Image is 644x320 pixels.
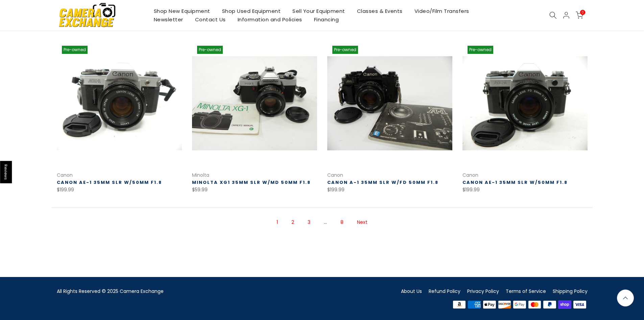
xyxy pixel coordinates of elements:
a: Shop Used Equipment [216,7,287,15]
a: Shop New Equipment [148,7,216,15]
img: master [527,300,542,310]
img: visa [572,300,588,310]
a: Page 8 [337,216,347,228]
div: $199.99 [57,186,182,194]
span: Page 1 [273,216,281,228]
a: Page 2 [288,216,297,228]
img: apple pay [482,300,497,310]
a: Minolta XG1 35mm SLR w/MD 50mm f1.8 [192,179,311,186]
a: Next [354,216,371,228]
span: 0 [580,10,585,15]
a: Information and Policies [232,15,308,24]
span: … [320,216,330,228]
a: Canon AE-1 35mm SLR w/50mm f1.8 [462,179,568,186]
nav: Pagination [52,208,593,239]
div: $59.99 [192,186,317,194]
a: Sell Your Equipment [287,7,351,15]
img: amazon payments [452,300,467,310]
img: discover [497,300,512,310]
a: Minolta [192,172,209,178]
div: $199.99 [462,186,588,194]
a: Terms of Service [506,288,546,295]
a: Shipping Policy [553,288,588,295]
a: Refund Policy [429,288,460,295]
img: american express [467,300,482,310]
img: paypal [542,300,557,310]
img: shopify pay [557,300,572,310]
a: Canon [57,172,73,178]
div: All Rights Reserved © 2025 Camera Exchange [57,287,317,296]
a: Back to the top [617,290,634,306]
a: Canon [327,172,343,178]
a: Canon A-1 35mm SLR w/FD 50mm f1.8 [327,179,438,186]
a: Financing [308,15,345,24]
div: $199.99 [327,186,452,194]
a: About Us [401,288,422,295]
img: google pay [512,300,527,310]
a: Privacy Policy [467,288,499,295]
a: 0 [576,12,583,19]
a: Classes & Events [351,7,408,15]
a: Canon AE-1 35mm SLR w/50mm f1.8 [57,179,162,186]
a: Newsletter [148,15,189,24]
a: Contact Us [189,15,232,24]
a: Video/Film Transfers [408,7,475,15]
a: Page 3 [304,216,314,228]
a: Canon [462,172,478,178]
